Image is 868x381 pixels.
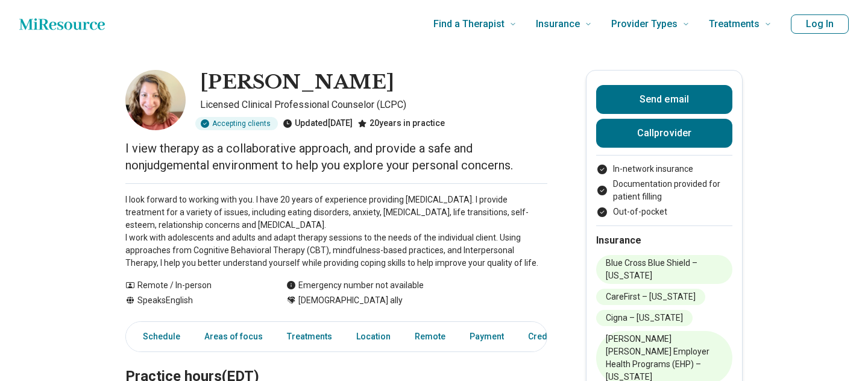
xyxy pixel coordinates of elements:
span: Treatments [709,16,759,33]
ul: Payment options [596,163,732,218]
p: Licensed Clinical Professional Counselor (LCPC) [200,98,547,112]
h1: [PERSON_NAME] [200,70,394,95]
p: I look forward to working with you. I have 20 years of experience providing [MEDICAL_DATA]. I pro... [125,194,547,269]
span: [DEMOGRAPHIC_DATA] ally [298,294,403,307]
div: Emergency number not available [286,279,424,292]
li: Out-of-pocket [596,206,732,218]
div: 20 years in practice [357,117,445,130]
span: Find a Therapist [433,16,505,33]
a: Areas of focus [197,324,270,349]
h2: Insurance [596,233,732,248]
button: Send email [596,85,732,114]
span: Provider Types [611,16,678,33]
a: Schedule [128,324,187,349]
div: Speaks English [125,294,262,307]
li: Cigna – [US_STATE] [596,310,693,326]
a: Payment [462,324,511,349]
li: Documentation provided for patient filling [596,178,732,203]
a: Remote [407,324,453,349]
div: Accepting clients [195,117,278,130]
span: Insurance [536,16,580,33]
a: Credentials [521,324,581,349]
div: Updated [DATE] [283,117,353,130]
div: Remote / In-person [125,279,262,292]
li: In-network insurance [596,163,732,175]
a: Location [349,324,398,349]
img: Tina Chadwick, Licensed Clinical Professional Counselor (LCPC) [125,70,186,130]
li: Blue Cross Blue Shield – [US_STATE] [596,255,732,284]
li: CareFirst – [US_STATE] [596,289,705,305]
a: Treatments [280,324,339,349]
button: Callprovider [596,119,732,148]
button: Log In [791,14,849,34]
a: Home page [19,12,105,36]
p: I view therapy as a collaborative approach, and provide a safe and nonjudgemental environment to ... [125,140,547,174]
